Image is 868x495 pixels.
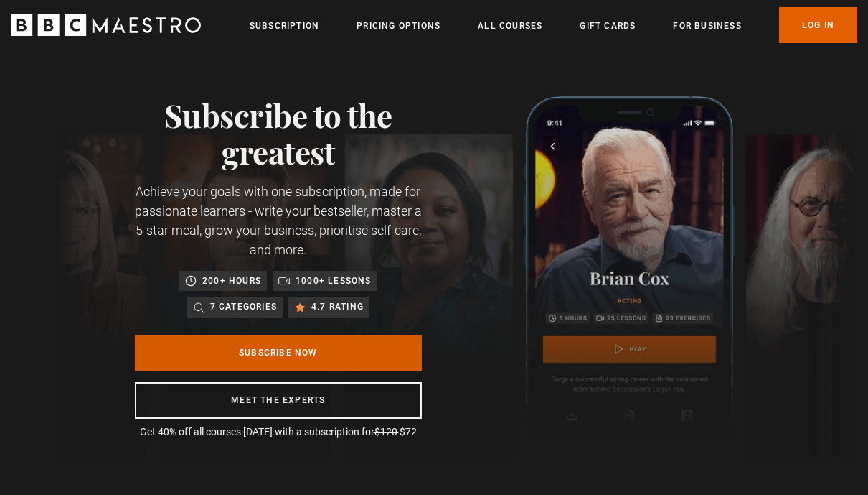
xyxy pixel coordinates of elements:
nav: Primary [250,7,857,43]
span: $120 [374,427,397,438]
a: Log In [779,7,857,43]
a: Subscription [250,19,319,33]
h1: Subscribe to the greatest [135,97,422,171]
a: Meet the experts [135,383,422,420]
p: 4.7 rating [311,300,364,315]
a: All Courses [478,19,542,33]
a: Subscribe Now [135,336,422,371]
a: For business [673,19,741,33]
a: Pricing Options [357,19,440,33]
span: $72 [400,427,417,438]
a: Gift Cards [580,19,636,33]
p: 7 categories [210,300,277,315]
p: Achieve your goals with one subscription, made for passionate learners - write your bestseller, m... [135,182,422,260]
svg: BBC Maestro [11,14,201,36]
p: 1000+ lessons [296,274,372,289]
p: 200+ hours [202,274,261,289]
p: Get 40% off all courses [DATE] with a subscription for [135,425,422,440]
